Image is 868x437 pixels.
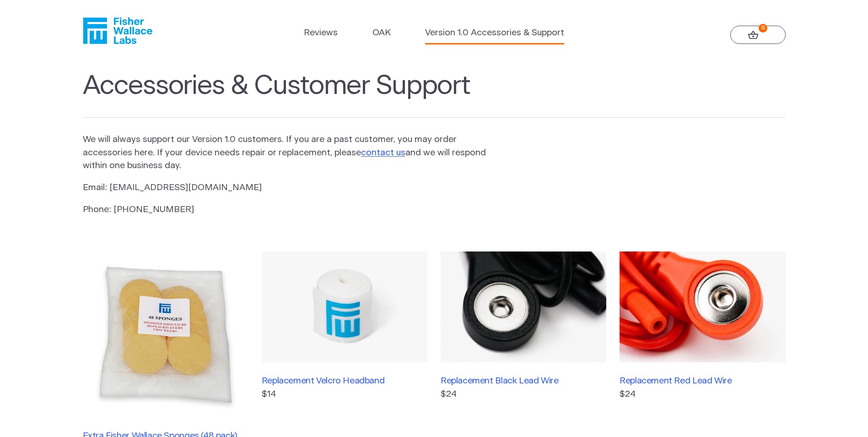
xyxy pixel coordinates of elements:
img: Extra Fisher Wallace Sponges (48 pack) [83,251,248,417]
a: contact us [361,148,405,157]
h3: Replacement Red Lead Wire [620,376,785,386]
a: Version 1.0 Accessories & Support [425,27,564,40]
img: Replacement Red Lead Wire [620,251,785,362]
h3: Replacement Velcro Headband [262,376,427,386]
p: Phone: [PHONE_NUMBER] [83,203,487,217]
a: 0 [730,26,786,44]
img: Replacement Black Lead Wire [441,251,606,362]
p: $14 [262,388,427,401]
p: $24 [441,388,606,401]
h3: Replacement Black Lead Wire [441,376,606,386]
a: Fisher Wallace [83,17,152,44]
strong: 0 [759,24,767,33]
img: Replacement Velcro Headband [262,251,427,362]
p: Email: [EMAIL_ADDRESS][DOMAIN_NAME] [83,181,487,195]
a: OAK [372,27,391,40]
p: $24 [620,388,785,401]
p: We will always support our Version 1.0 customers. If you are a past customer, you may order acces... [83,133,487,173]
a: Reviews [304,27,338,40]
h1: Accessories & Customer Support [83,71,786,118]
